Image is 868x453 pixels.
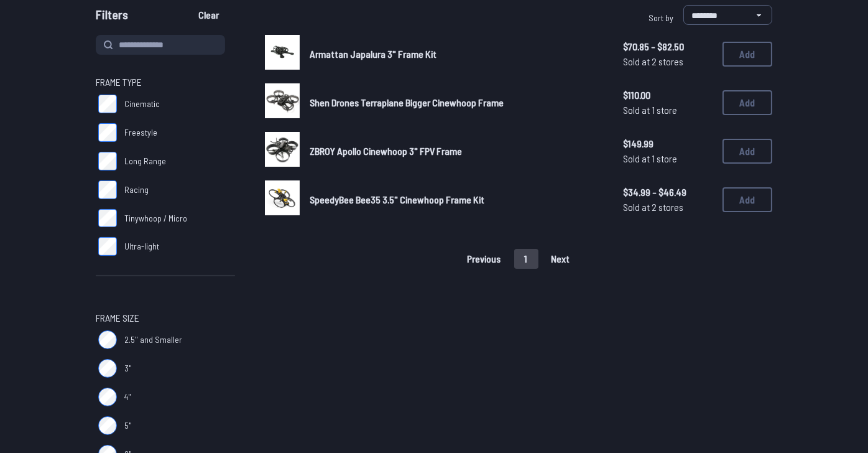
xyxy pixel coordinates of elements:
[96,75,142,90] span: Frame Type
[623,136,713,151] span: $149.99
[98,123,117,142] input: Freestyle
[124,391,131,403] span: 4"
[124,126,157,139] span: Freestyle
[310,95,603,110] a: Shen Drones Terraplane Bigger Cinewhoop Frame
[683,5,772,25] select: Sort by
[98,95,117,113] input: Cinematic
[265,35,300,73] a: image
[310,96,504,108] span: Shen Drones Terraplane Bigger Cinewhoop Frame
[310,145,462,157] span: ZBROY Apollo Cinewhoop 3" FPV Frame
[124,98,160,110] span: Cinematic
[124,362,132,375] span: 3"
[623,88,713,103] span: $110.00
[623,39,713,54] span: $70.85 - $82.50
[265,132,300,170] a: image
[124,240,159,253] span: Ultra-light
[96,311,139,325] span: Frame Size
[623,185,713,200] span: $34.99 - $46.49
[623,54,713,69] span: Sold at 2 stores
[265,180,300,219] a: image
[723,90,772,115] button: Add
[723,42,772,67] button: Add
[188,5,229,25] button: Clear
[98,359,117,378] input: 3"
[265,35,300,70] img: image
[124,334,182,346] span: 2.5" and Smaller
[310,47,603,62] a: Armattan Japalura 3" Frame Kit
[514,249,538,269] button: 1
[623,151,713,166] span: Sold at 1 store
[623,103,713,118] span: Sold at 1 store
[310,194,484,205] span: SpeedyBee Bee35 3.5" Cinewhoop Frame Kit
[96,5,128,30] span: Filters
[723,139,772,164] button: Add
[98,152,117,170] input: Long Range
[98,330,117,349] input: 2.5" and Smaller
[310,144,603,159] a: ZBROY Apollo Cinewhoop 3" FPV Frame
[124,155,166,167] span: Long Range
[124,419,132,432] span: 5"
[623,200,713,215] span: Sold at 2 stores
[124,184,149,196] span: Racing
[98,388,117,406] input: 4"
[265,83,300,122] a: image
[98,237,117,256] input: Ultra-light
[265,83,300,118] img: image
[98,180,117,199] input: Racing
[723,187,772,212] button: Add
[265,180,300,215] img: image
[310,192,603,207] a: SpeedyBee Bee35 3.5" Cinewhoop Frame Kit
[310,48,436,60] span: Armattan Japalura 3" Frame Kit
[265,132,300,167] img: image
[98,209,117,228] input: Tinywhoop / Micro
[124,212,187,225] span: Tinywhoop / Micro
[649,12,673,23] span: Sort by
[98,416,117,435] input: 5"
